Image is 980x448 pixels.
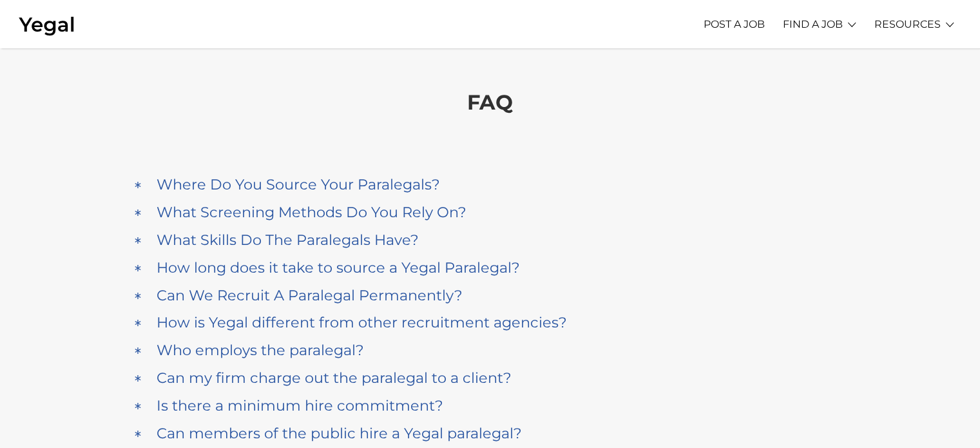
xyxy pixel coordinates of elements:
a: Can We Recruit A Paralegal Permanently? [133,284,848,307]
h4: What Screening Methods Do You Rely On? [157,204,466,221]
a: How is Yegal different from other recruitment agencies? [133,311,848,335]
a: How long does it take to source a Yegal Paralegal? [133,256,848,280]
h4: What Skills Do The Paralegals Have? [157,231,419,249]
a: What Skills Do The Paralegals Have? [133,228,848,252]
a: Can my firm charge out the paralegal to a client? [133,366,848,390]
a: RESOURCES [874,6,941,42]
a: Is there a minimum hire commitment? [133,394,848,418]
h4: Can members of the public hire a Yegal paralegal? [157,425,522,442]
h4: Can my firm charge out the paralegal to a client? [157,369,512,387]
h4: Where Do You Source Your Paralegals? [157,176,440,193]
a: Can members of the public hire a Yegal paralegal? [133,422,848,445]
h4: Who employs the paralegal? [157,342,364,359]
a: FIND A JOB [783,6,843,42]
h4: How is Yegal different from other recruitment agencies? [157,314,567,331]
a: Where Do You Source Your Paralegals? [133,173,848,197]
h4: Can We Recruit A Paralegal Permanently? [157,287,463,304]
h4: Is there a minimum hire commitment? [157,397,443,414]
a: What Screening Methods Do You Rely On? [133,200,848,224]
a: POST A JOB [704,6,765,42]
h4: How long does it take to source a Yegal Paralegal? [157,259,520,277]
a: Who employs the paralegal? [133,338,848,362]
